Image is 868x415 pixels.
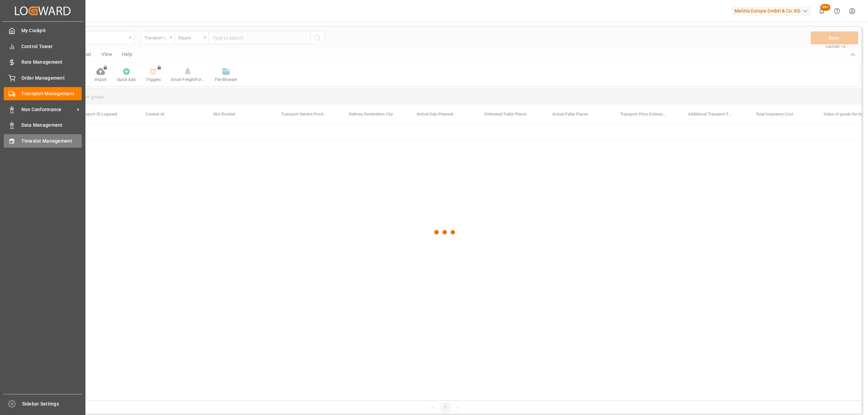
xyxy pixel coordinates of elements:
a: Rate Management [4,56,82,69]
a: Control Tower [4,40,82,53]
button: Melitta Europa GmbH & Co. KG [732,4,814,17]
span: Control Tower [21,43,82,50]
span: Timeslot Management [21,138,82,145]
span: 99+ [820,4,830,11]
button: Help Center [829,3,845,19]
span: My Cockpit [21,27,82,34]
a: Transport Management [4,87,82,100]
span: Order Management [21,75,82,82]
a: My Cockpit [4,24,82,37]
span: Transport Management [21,90,82,97]
span: Rate Management [21,59,82,66]
div: Melitta Europa GmbH & Co. KG [732,6,811,16]
span: Sidebar Settings [22,400,83,408]
a: Data Management [4,119,82,132]
span: Non Conformance [21,106,75,113]
a: Order Management [4,71,82,84]
button: show 100 new notifications [814,3,829,19]
a: Timeslot Management [4,134,82,147]
span: Data Management [21,122,82,129]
